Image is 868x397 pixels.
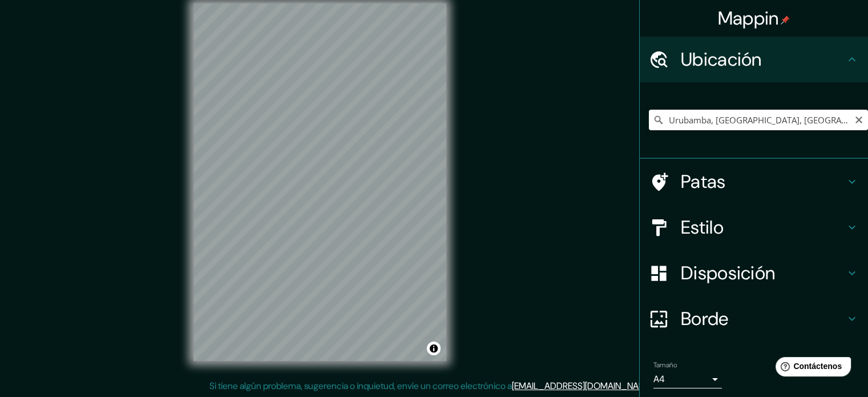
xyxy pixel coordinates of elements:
div: Ubicación [640,37,868,82]
div: Disposición [640,250,868,296]
font: Disposición [681,261,775,285]
font: Patas [681,170,726,194]
div: A4 [653,370,722,388]
font: Si tiene algún problema, sugerencia o inquietud, envíe un correo electrónico a [209,380,512,392]
font: Mappin [718,6,779,30]
div: Patas [640,159,868,204]
div: Estilo [640,204,868,250]
button: Claro [854,114,863,125]
font: Ubicación [681,47,762,71]
img: pin-icon.png [781,15,790,25]
font: Borde [681,307,729,331]
input: Elige tu ciudad o zona [649,110,868,130]
font: Estilo [681,215,724,239]
canvas: Mapa [193,3,446,361]
font: Tamaño [653,360,677,370]
div: Borde [640,296,868,342]
button: Activar o desactivar atribución [427,342,441,355]
a: [EMAIL_ADDRESS][DOMAIN_NAME] [512,380,653,392]
font: A4 [653,373,665,385]
iframe: Lanzador de widgets de ayuda [766,352,855,384]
